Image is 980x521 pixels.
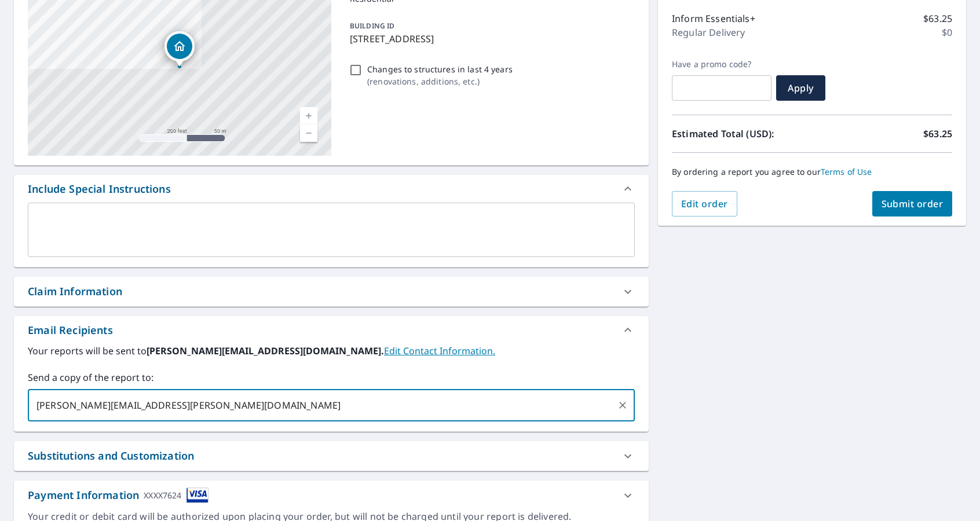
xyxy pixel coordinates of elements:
a: Terms of Use [821,166,872,177]
label: Your reports will be sent to [28,344,635,358]
p: $63.25 [923,12,952,25]
b: [PERSON_NAME][EMAIL_ADDRESS][DOMAIN_NAME]. [147,344,384,357]
button: Submit order [872,191,953,217]
p: $63.25 [923,127,952,141]
label: Have a promo code? [672,59,771,69]
div: Include Special Instructions [14,175,649,203]
p: Regular Delivery [672,25,745,39]
label: Send a copy of the report to: [28,370,635,384]
p: By ordering a report you agree to our [672,167,952,177]
span: Submit order [882,197,944,210]
a: Current Level 17, Zoom In [300,107,317,124]
a: EditContactInfo [384,344,495,357]
div: Claim Information [14,277,649,306]
p: ( renovations, additions, etc. ) [367,75,513,87]
div: Include Special Instructions [28,181,171,197]
div: Payment InformationXXXX7624cardImage [14,480,649,510]
div: Claim Information [28,284,122,299]
a: Current Level 17, Zoom Out [300,124,317,142]
p: Changes to structures in last 4 years [367,63,513,75]
div: Dropped pin, building 1, Residential property, 24 AUBURN SPRINGS COVE SE CALGARY AB T3M2C2 [164,31,195,67]
span: Apply [785,82,816,94]
div: XXXX7624 [144,487,181,503]
div: Email Recipients [28,322,113,338]
button: Apply [776,75,825,101]
p: [STREET_ADDRESS] [350,32,630,46]
div: Substitutions and Customization [28,448,194,464]
span: Edit order [681,197,728,210]
button: Edit order [672,191,737,217]
p: BUILDING ID [350,21,394,31]
p: Estimated Total (USD): [672,127,812,141]
button: Clear [615,397,631,413]
div: Payment Information [28,487,209,503]
div: Email Recipients [14,316,649,344]
img: cardImage [187,487,209,503]
p: Inform Essentials+ [672,12,755,25]
div: Substitutions and Customization [14,441,649,471]
p: $0 [942,25,952,39]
